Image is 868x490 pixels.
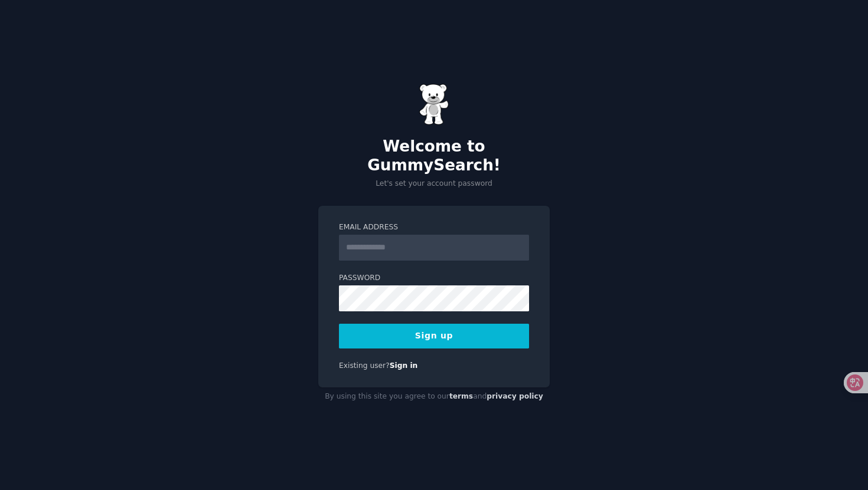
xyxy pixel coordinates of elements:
label: Email Address [339,222,529,233]
a: privacy policy [487,392,543,400]
button: Sign up [339,324,529,348]
div: By using this site you agree to our and [318,387,550,406]
h2: Welcome to GummySearch! [318,137,550,175]
p: Let's set your account password [318,179,550,189]
span: Existing user? [339,361,390,370]
img: Gummy Bear [419,84,449,125]
a: terms [449,392,473,400]
a: Sign in [390,361,418,370]
label: Password [339,273,529,284]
